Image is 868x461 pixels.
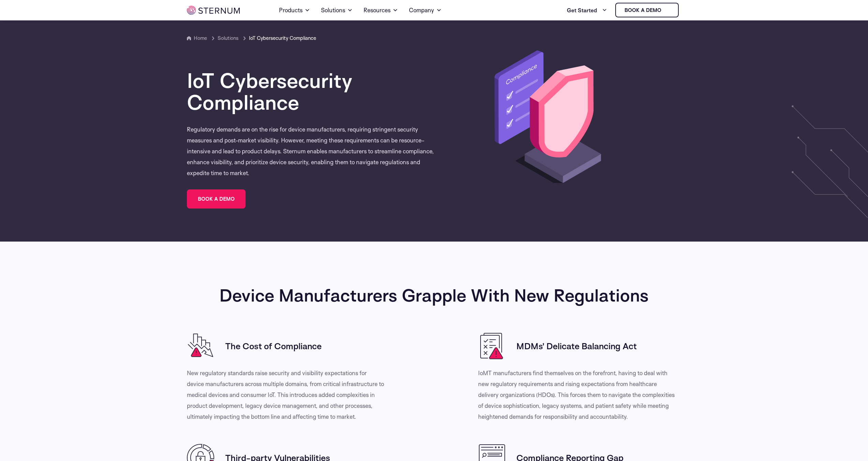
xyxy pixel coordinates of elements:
h3: MDMs' Delicate Balancing Act [516,340,637,351]
img: sternum iot [664,7,670,13]
h1: IoT Cybersecurity Compliance [187,70,434,113]
img: The Cost of Compliance [187,332,214,359]
img: sternum iot [187,6,240,15]
p: New regulatory standards raise security and visibility expectations for device manufacturers acro... [187,368,385,422]
a: Products [279,1,310,20]
span: IoT Cybersecurity Compliance [249,34,316,42]
a: Home [194,35,207,41]
h2: Device Manufacturers Grapple With New Regulations [187,285,681,305]
a: Get Started [567,3,607,17]
p: Regulatory demands are on the rise for device manufacturers, requiring stringent security measure... [187,124,434,179]
a: BOOK A DEMO [187,189,246,209]
a: Book a demo [615,3,679,17]
img: IoT Cybersecurity Compliance [486,42,605,188]
a: Resources [364,1,398,20]
h3: The Cost of Compliance [225,340,322,351]
p: IoMT manufacturers find themselves on the forefront, having to deal with new regulatory requireme... [478,368,676,422]
a: Solutions [321,1,353,20]
img: MDMs' Delicate Balancing Act [478,332,505,360]
a: Company [409,1,442,20]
